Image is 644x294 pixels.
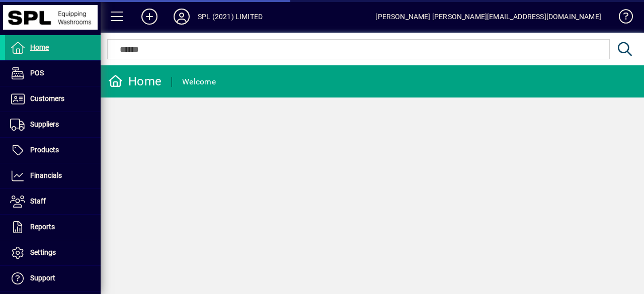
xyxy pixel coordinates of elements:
[5,61,101,86] a: POS
[30,146,59,154] span: Products
[30,120,59,128] span: Suppliers
[166,8,198,26] button: Profile
[30,94,64,103] span: Customers
[5,215,101,240] a: Reports
[5,189,101,214] a: Staff
[30,171,62,179] span: Financials
[5,138,101,163] a: Products
[5,163,101,188] a: Financials
[198,9,263,25] div: SPL (2021) LIMITED
[133,8,166,26] button: Add
[611,2,631,35] a: Knowledge Base
[5,112,101,137] a: Suppliers
[5,86,101,112] a: Customers
[182,74,216,90] div: Welcome
[30,223,55,231] span: Reports
[30,69,44,77] span: POS
[30,248,56,256] span: Settings
[30,197,46,205] span: Staff
[30,43,49,51] span: Home
[5,240,101,265] a: Settings
[375,9,601,25] div: [PERSON_NAME] [PERSON_NAME][EMAIL_ADDRESS][DOMAIN_NAME]
[5,266,101,291] a: Support
[30,274,55,282] span: Support
[108,73,162,89] div: Home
